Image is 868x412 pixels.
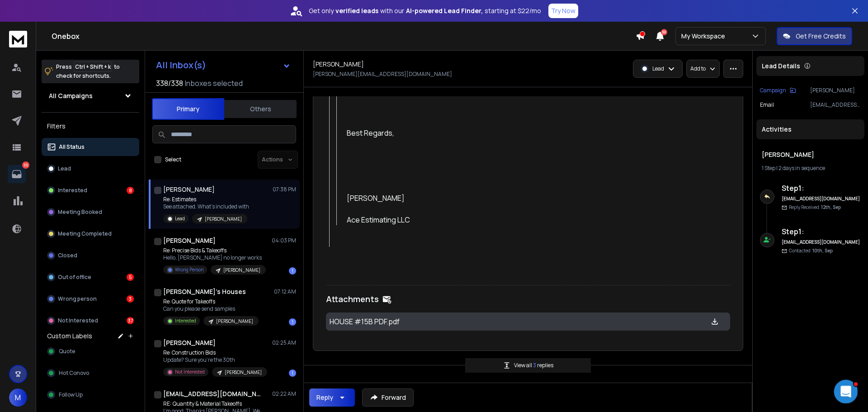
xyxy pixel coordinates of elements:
span: Hot Conovo [59,369,89,377]
button: Try Now [548,4,578,18]
p: Campaign [760,87,786,94]
h6: [EMAIL_ADDRESS][DOMAIN_NAME] [782,239,861,246]
p: Not Interested [175,369,205,375]
span: Best Regards, [347,128,394,138]
span: Ace Estimating LLC [347,215,410,225]
button: Meeting Booked [42,203,139,221]
p: Interested [175,317,196,324]
img: logo [9,31,27,47]
button: M [9,388,27,407]
p: Get only with our starting at $22/mo [309,6,541,15]
h3: Custom Labels [47,331,92,341]
button: Hot Conovo [42,364,139,382]
button: Interested8 [42,181,139,199]
p: [PERSON_NAME] [205,216,242,223]
p: [PERSON_NAME] [225,369,262,376]
button: Not Interested37 [42,312,139,330]
span: Follow Up [59,391,83,398]
strong: verified leads [335,6,378,15]
p: Email [760,101,774,109]
p: Closed [58,252,77,259]
p: 04:03 PM [272,237,296,244]
p: Wrong person [58,295,97,303]
button: Quote [42,342,139,360]
span: 338 / 338 [156,78,183,89]
span: 2 days in sequence [778,164,825,172]
p: Add to [690,65,706,72]
label: Select [165,156,181,163]
p: View all replies [514,362,553,369]
button: Reply [309,388,355,407]
button: Out of office5 [42,268,139,286]
span: 3 [533,361,537,369]
p: Lead [652,65,664,72]
a: 55 [8,165,26,183]
span: [PERSON_NAME] [347,193,405,203]
p: Meeting Booked [58,208,102,216]
button: Wrong person3 [42,290,139,308]
h1: [EMAIL_ADDRESS][DOMAIN_NAME] [163,389,263,398]
p: RE: Quantity & Material Takeoffs [163,400,267,407]
p: 07:12 AM [274,288,296,295]
p: [PERSON_NAME] [223,267,260,274]
div: 5 [127,274,134,281]
p: All Status [59,143,85,151]
p: [EMAIL_ADDRESS][DOMAIN_NAME] [810,101,861,109]
button: Others [224,99,297,119]
div: 1 [289,369,296,377]
p: Meeting Completed [58,230,112,237]
div: 8 [127,187,134,194]
button: All Campaigns [42,87,139,105]
button: Forward [362,388,414,407]
h1: [PERSON_NAME] [762,150,859,159]
p: Contacted [789,247,833,254]
div: 37 [127,317,134,324]
p: Not Interested [58,317,98,324]
p: 02:22 AM [272,390,296,398]
strong: AI-powered Lead Finder, [406,6,483,15]
div: Activities [756,119,864,139]
p: [PERSON_NAME] [216,318,253,325]
button: Lead [42,160,139,178]
div: 1 [289,318,296,326]
span: 1 Step [762,164,775,172]
button: All Status [42,138,139,156]
div: | [762,165,859,172]
h6: [EMAIL_ADDRESS][DOMAIN_NAME] [782,195,861,202]
button: Primary [152,98,224,120]
h1: [PERSON_NAME] [313,60,364,69]
p: Interested [58,187,87,194]
p: Hello, [PERSON_NAME] no longer works [163,254,266,261]
h6: Step 1 : [782,183,861,194]
p: Reply Received [789,204,841,211]
h1: Attachments [326,293,379,305]
p: 07:38 PM [273,186,296,193]
p: Try Now [551,6,576,15]
p: My Workspace [681,32,729,41]
p: Get Free Credits [796,32,846,41]
span: Quote [59,348,75,355]
h1: All Inbox(s) [156,61,206,70]
p: Re: Precise Bids & Takeoffs [163,247,266,254]
p: [PERSON_NAME][EMAIL_ADDRESS][DOMAIN_NAME] [313,71,452,78]
button: Closed [42,246,139,265]
p: Wrong Person [175,266,203,273]
h6: Step 1 : [782,226,861,237]
p: HOUSE #15B PDF.pdf [330,316,533,327]
h3: Filters [42,120,139,133]
button: All Inbox(s) [149,56,298,74]
p: Re: Quote for Takeoffs [163,298,259,305]
span: 12th, Sep [821,204,841,210]
button: Campaign [760,87,796,94]
h1: Onebox [52,31,636,42]
button: Get Free Credits [777,27,852,45]
span: 50 [661,29,667,35]
p: Re: Estimates [163,196,249,203]
div: 3 [127,295,134,303]
p: 55 [22,161,29,169]
div: 1 [289,267,296,275]
h1: [PERSON_NAME]'s Houses [163,287,246,296]
p: Lead [175,215,185,222]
